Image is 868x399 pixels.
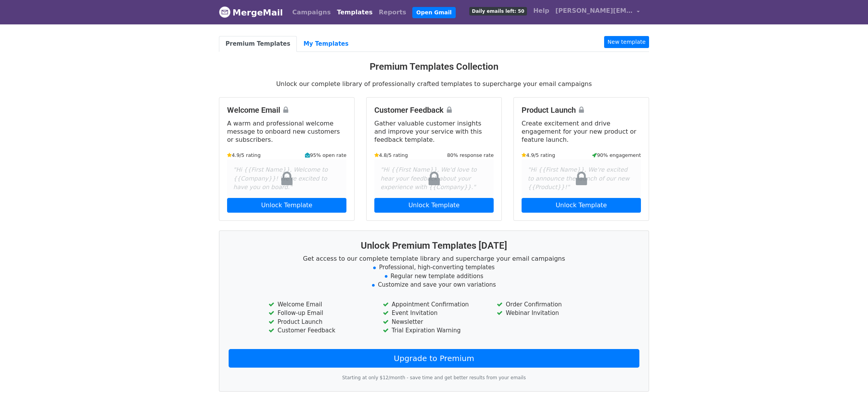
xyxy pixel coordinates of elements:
[522,151,555,159] small: 4.9/5 rating
[374,105,494,115] h4: Customer Feedback
[227,198,346,213] a: Unlock Template
[229,374,639,382] p: Starting at only $12/month - save time and get better results from your emails
[269,326,371,335] li: Customer Feedback
[374,159,494,198] div: "Hi {{First Name}}, We'd love to hear your feedback about your experience with {{Company}}."
[374,151,408,159] small: 4.8/5 rating
[522,159,641,198] div: "Hi {{First Name}}, We're excited to announce the launch of our new {{Product}}!"
[227,151,261,159] small: 4.9/5 rating
[219,36,297,52] a: Premium Templates
[229,280,639,289] li: Customize and save your own variations
[229,255,639,263] p: Get access to our complete template library and supercharge your email campaigns
[229,272,639,281] li: Regular new template additions
[269,309,371,318] li: Follow-up Email
[289,5,334,20] a: Campaigns
[229,240,639,251] h3: Unlock Premium Templates [DATE]
[522,198,641,213] a: Unlock Template
[334,5,375,20] a: Templates
[555,6,633,15] span: [PERSON_NAME][EMAIL_ADDRESS][PERSON_NAME][DOMAIN_NAME]
[219,6,231,18] img: MergeMail logo
[227,119,346,144] p: A warm and professional welcome message to onboard new customers or subscribers.
[552,3,643,21] a: [PERSON_NAME][EMAIL_ADDRESS][PERSON_NAME][DOMAIN_NAME]
[374,119,494,144] p: Gather valuable customer insights and improve your service with this feedback template.
[469,7,527,15] span: Daily emails left: 50
[219,61,649,72] h3: Premium Templates Collection
[497,300,599,309] li: Order Confirmation
[219,4,283,21] a: MergeMail
[522,119,641,144] p: Create excitement and drive engagement for your new product or feature launch.
[229,263,639,272] li: Professional, high-converting templates
[269,318,371,327] li: Product Launch
[227,159,346,198] div: "Hi {{First Name}}, Welcome to {{Company}}! We're excited to have you on board."
[592,151,641,159] small: 90% engagement
[376,5,410,20] a: Reports
[383,309,485,318] li: Event Invitation
[297,36,355,52] a: My Templates
[227,105,346,115] h4: Welcome Email
[305,151,346,159] small: 95% open rate
[374,198,494,213] a: Unlock Template
[412,7,455,18] a: Open Gmail
[497,309,599,318] li: Webinar Invitation
[604,36,649,48] a: New template
[229,349,639,368] a: Upgrade to Premium
[447,151,494,159] small: 80% response rate
[522,105,641,115] h4: Product Launch
[530,3,552,19] a: Help
[269,300,371,309] li: Welcome Email
[219,80,649,88] p: Unlock our complete library of professionally crafted templates to supercharge your email campaigns
[383,300,485,309] li: Appointment Confirmation
[383,318,485,327] li: Newsletter
[466,3,530,19] a: Daily emails left: 50
[383,326,485,335] li: Trial Expiration Warning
